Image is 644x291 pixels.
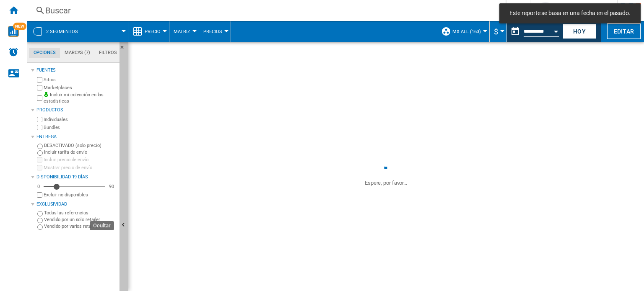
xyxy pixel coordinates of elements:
label: Incluir mi colección en las estadísticas [44,92,116,105]
button: Editar [607,23,641,39]
button: 2 segmentos [46,21,86,42]
md-tab-item: Marcas (7) [60,48,94,58]
input: Marketplaces [37,85,42,90]
button: Precios [203,21,226,42]
ng-transclude: Espere, por favor... [365,180,407,186]
label: Sitios [44,77,116,83]
span: 2 segmentos [46,29,78,34]
span: Matriz [174,29,190,34]
input: Bundles [37,125,42,130]
label: Vendido por varios retailers [44,223,116,229]
input: Sitios [37,77,42,82]
div: Precio [132,21,165,42]
label: Bundles [44,124,116,131]
img: mysite-bg-18x18.png [44,92,49,97]
span: NEW [13,23,26,30]
button: $ [494,21,502,42]
button: Open calendar [548,23,563,38]
label: Incluir precio de envío [44,157,116,163]
div: Exclusividad [36,201,116,208]
label: Todas las referencias [44,210,116,216]
label: DESACTIVADO (solo precio) [44,142,116,149]
label: Individuales [44,116,116,123]
button: Precio [145,21,165,42]
input: DESACTIVADO (solo precio) [37,144,43,149]
button: Hoy [563,23,596,39]
img: alerts-logo.svg [8,47,18,57]
md-menu: Currency [490,21,507,42]
input: Incluir mi colección en las estadísticas [37,93,42,103]
div: Este reporte se basa en una fecha en el pasado. [507,21,561,42]
input: Incluir tarifa de envío [37,150,43,156]
input: Incluir precio de envío [37,157,42,162]
span: $ [494,27,498,36]
div: Entrega [36,134,116,140]
div: Fuentes [36,67,116,74]
div: 2 segmentos [31,21,124,42]
span: Precio [145,29,161,34]
div: 90 [107,183,116,190]
label: Incluir tarifa de envío [44,149,116,155]
md-tab-item: Opciones [29,48,60,58]
label: Mostrar precio de envío [44,165,116,171]
button: md-calendar [507,23,524,40]
label: Excluir no disponibles [44,192,116,198]
input: Todas las referencias [37,211,43,216]
input: Vendido por un solo retailer [37,218,43,223]
button: Ocultar [119,42,130,57]
label: Marketplaces [44,85,116,91]
div: MX ALL (163) [441,21,485,42]
div: 0 [35,183,42,190]
span: MX ALL (163) [452,29,481,34]
span: Precios [203,29,222,34]
input: Mostrar precio de envío [37,165,42,170]
input: Mostrar precio de envío [37,192,42,198]
input: Individuales [37,117,42,122]
button: Matriz [174,21,195,42]
span: Este reporte se basa en una fecha en el pasado. [507,9,633,18]
div: Disponibilidad 19 Días [36,174,116,180]
div: Buscar [45,5,484,16]
label: Vendido por un solo retailer [44,216,116,223]
button: MX ALL (163) [452,21,485,42]
md-tab-item: Filtros [95,48,121,58]
md-slider: Disponibilidad [44,183,105,191]
div: Productos [36,107,116,113]
img: wise-card.svg [8,26,19,37]
input: Vendido por varios retailers [37,224,43,230]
